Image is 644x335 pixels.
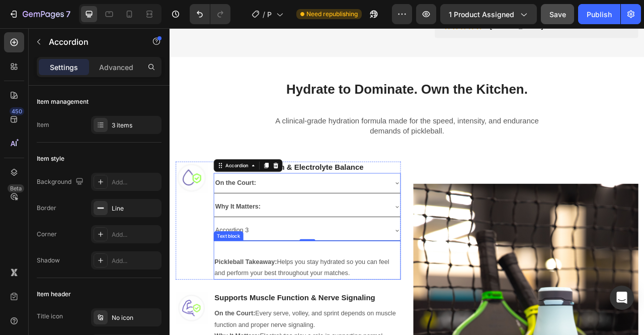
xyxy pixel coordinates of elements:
[10,107,24,115] div: 450
[8,170,48,210] img: gempages_572846258167743712-0c56c251-3248-490e-8c4f-cb77e1ac196b.png
[37,312,63,321] div: Title icon
[37,175,86,189] div: Background
[57,293,136,301] strong: Pickleball Takeaway:
[56,275,294,320] div: Rich Text Editor. Editing area: main
[37,120,49,129] div: Item
[8,184,24,192] div: Beta
[37,290,71,299] div: Item header
[56,218,119,236] div: Rich Text Editor. Editing area: main
[99,62,133,73] p: Advanced
[50,62,78,73] p: Settings
[101,61,503,97] h2: Hydrate to Dominate. Own the Kitchen.
[57,276,293,319] p: ⁠⁠⁠⁠⁠⁠⁠ Helps you stay hydrated so you can feel and perform your best throughout your matches.
[541,4,574,24] button: Save
[37,256,60,265] div: Shadow
[37,230,57,239] div: Corner
[37,97,89,106] div: Item management
[58,260,92,269] div: Text block
[306,10,358,19] span: Need republishing
[134,112,470,137] p: A clinical-grade hydration formula made for the speed, intensity, and endurance demands of pickle...
[56,188,114,206] div: Rich Text Editor. Editing area: main
[440,4,537,24] button: 1 product assigned
[267,9,272,20] span: PiKL Juice
[112,230,159,239] div: Add...
[449,9,514,20] span: 1 product assigned
[170,28,644,335] iframe: Design area
[37,204,56,213] div: Border
[190,4,230,24] div: Undo/Redo
[578,4,620,24] button: Publish
[58,250,101,264] p: Accordion 3
[112,204,159,213] div: Line
[58,192,110,201] strong: On the Court:
[37,154,64,163] div: Item style
[587,9,612,20] div: Publish
[56,248,102,266] div: Rich Text Editor. Editing area: main
[112,121,159,130] div: 3 items
[4,4,75,24] button: 7
[112,256,159,265] div: Add...
[58,222,116,231] strong: Why It Matters:
[610,286,634,310] div: Open Intercom Messenger
[112,313,159,322] div: No icon
[66,8,70,20] p: 7
[68,170,102,179] div: Accordion
[49,36,134,48] p: Accordion
[112,178,159,187] div: Add...
[57,171,247,182] strong: Supports Hydration & Electrolyte Balance
[263,9,265,20] span: /
[549,10,566,19] span: Save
